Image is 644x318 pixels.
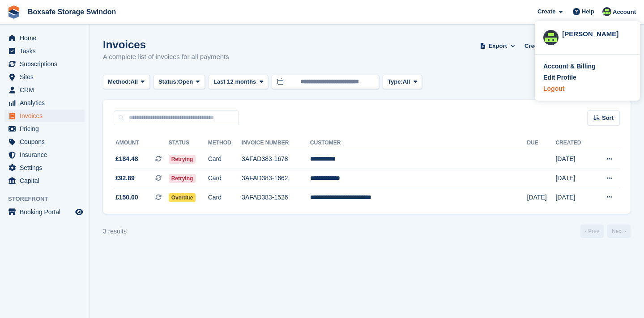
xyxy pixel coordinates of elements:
a: menu [4,97,85,109]
span: £92.89 [115,174,135,183]
span: Open [178,77,193,86]
span: Sort [602,114,614,123]
span: Export [489,42,507,51]
span: £184.48 [115,154,138,164]
button: Export [478,38,517,53]
th: Status [169,136,208,150]
td: 3AFAD383-1526 [242,188,310,207]
span: Booking Portal [20,206,73,218]
span: Type: [388,77,403,86]
button: Last 12 months [209,75,268,89]
span: All [131,77,138,86]
a: Edit Profile [543,73,631,82]
a: menu [4,148,85,161]
span: Capital [20,174,73,187]
a: menu [4,161,85,174]
td: 3AFAD383-1678 [242,150,310,169]
span: Home [20,32,73,44]
span: Retrying [169,174,196,183]
a: menu [4,71,85,83]
th: Method [208,136,242,150]
th: Invoice Number [242,136,310,150]
a: Boxsafe Storage Swindon [24,4,119,19]
a: menu [4,84,85,96]
div: Edit Profile [543,73,576,82]
span: Tasks [20,45,73,57]
th: Created [555,136,593,150]
a: menu [4,32,85,44]
div: Logout [543,84,564,93]
td: 3AFAD383-1662 [242,169,310,188]
span: CRM [20,84,73,96]
span: Help [582,7,594,16]
a: menu [4,45,85,57]
nav: Page [579,225,632,238]
a: menu [4,206,85,218]
a: menu [4,136,85,148]
img: Julia Matthews [602,7,611,16]
button: Type: All [383,75,422,89]
button: Method: All [103,75,150,89]
a: Previous [580,225,604,238]
img: stora-icon-8386f47178a22dfd0bd8f6a31ec36ba5ce8667c1dd55bd0f319d3a0aa187defe.svg [7,5,21,19]
span: Coupons [20,136,73,148]
span: Insurance [20,148,73,161]
span: Subscriptions [20,58,73,70]
span: Last 12 months [213,77,256,86]
h1: Invoices [103,38,229,51]
p: A complete list of invoices for all payments [103,52,229,62]
span: All [403,77,410,86]
a: menu [4,110,85,122]
td: [DATE] [555,150,593,169]
td: Card [208,188,242,207]
span: Account [613,8,636,17]
span: Overdue [169,193,196,202]
img: Julia Matthews [543,30,559,45]
span: Analytics [20,97,73,109]
a: menu [4,58,85,70]
td: [DATE] [555,188,593,207]
td: Card [208,150,242,169]
th: Due [527,136,555,150]
span: Sites [20,71,73,83]
th: Amount [114,136,169,150]
span: Method: [108,77,131,86]
button: Status: Open [154,75,205,89]
span: £150.00 [115,193,138,202]
a: menu [4,123,85,135]
td: [DATE] [527,188,555,207]
a: Logout [543,84,631,93]
a: Preview store [74,207,85,217]
a: menu [4,174,85,187]
a: Next [607,225,631,238]
span: Create [537,7,555,16]
span: Settings [20,161,73,174]
div: Account & Billing [543,62,596,71]
span: Retrying [169,155,196,164]
a: Credit Notes [521,38,563,53]
td: Card [208,169,242,188]
a: Account & Billing [543,62,631,71]
span: Status: [158,77,178,86]
td: [DATE] [555,169,593,188]
div: [PERSON_NAME] [562,29,631,37]
th: Customer [310,136,527,150]
div: 3 results [103,227,127,236]
span: Invoices [20,110,73,122]
span: Storefront [8,195,89,204]
span: Pricing [20,123,73,135]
